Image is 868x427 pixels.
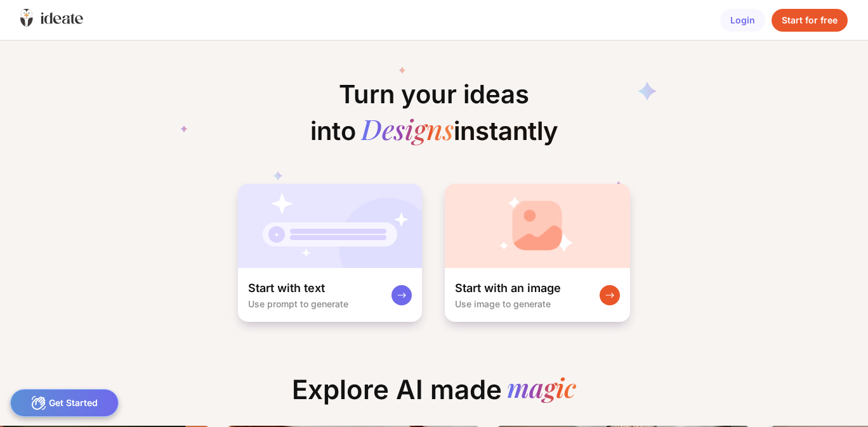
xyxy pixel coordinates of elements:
[282,374,586,416] div: Explore AI made
[238,184,422,268] img: startWithTextCardBg.jpg
[507,374,576,405] div: magic
[248,298,348,309] div: Use prompt to generate
[455,281,561,296] div: Start with an image
[772,9,848,32] div: Start for free
[248,281,325,296] div: Start with text
[10,389,119,417] div: Get Started
[720,9,765,32] div: Login
[455,298,551,309] div: Use image to generate
[445,184,630,268] img: startWithImageCardBg.jpg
